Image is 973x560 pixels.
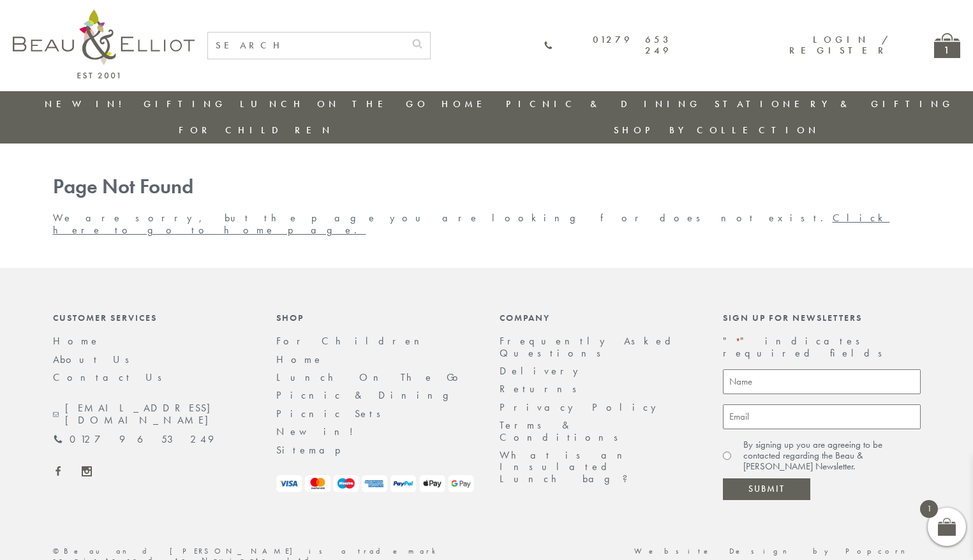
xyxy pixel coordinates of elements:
[506,98,701,110] a: Picnic & Dining
[276,407,389,420] a: Picnic Sets
[715,98,954,110] a: Stationery & Gifting
[500,382,585,395] a: Returns
[723,313,921,323] div: Sign up for newsletters
[276,443,358,457] a: Sitemap
[276,353,323,366] a: Home
[276,425,362,438] a: New in!
[144,98,227,110] a: Gifting
[500,418,627,443] a: Terms & Conditions
[544,34,672,57] a: 01279 653 249
[500,334,679,359] a: Frequently Asked Questions
[276,371,466,384] a: Lunch On The Go
[208,33,405,59] input: SEARCH
[53,402,251,426] a: [EMAIL_ADDRESS][DOMAIN_NAME]
[53,353,138,366] a: About Us
[500,364,585,378] a: Delivery
[53,313,251,323] div: Customer Services
[789,33,889,57] a: Login / Register
[13,10,195,78] img: logo
[500,448,638,485] a: What is an Insulated Lunch bag?
[500,401,663,414] a: Privacy Policy
[53,371,170,384] a: Contact Us
[240,98,429,110] a: Lunch On The Go
[723,478,810,500] input: Submit
[500,313,697,323] div: Company
[40,175,933,236] div: We are sorry, but the page you are looking for does not exist.
[723,404,921,429] input: Email
[53,175,921,199] h1: Page Not Found
[53,434,214,445] a: 01279 653 249
[723,369,921,394] input: Name
[179,124,334,136] a: For Children
[442,98,493,110] a: Home
[723,335,921,359] p: " " indicates required fields
[614,124,820,136] a: Shop by collection
[934,33,960,58] a: 1
[743,439,921,473] label: By signing up you are agreeing to be contacted regarding the Beau & [PERSON_NAME] Newsletter.
[276,388,461,402] a: Picnic & Dining
[276,334,429,348] a: For Children
[53,211,890,236] a: Click here to go to home page.
[634,546,921,556] a: Website Design by Popcorn
[920,500,938,518] span: 1
[45,98,130,110] a: New in!
[276,313,474,323] div: Shop
[53,334,100,348] a: Home
[276,475,474,492] img: payment-logos.png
